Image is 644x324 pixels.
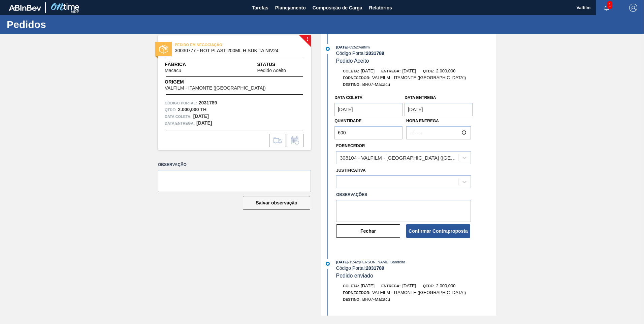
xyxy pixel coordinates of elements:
button: Fechar [336,224,400,238]
label: Observação [158,160,311,170]
label: Data coleta [334,95,362,100]
span: 2.000,000 [436,68,456,73]
span: Pedido Aceito [257,68,286,73]
span: [DATE] [336,260,348,264]
button: Confirmar Contraproposta [406,224,470,238]
strong: 2.000,000 TH [178,107,206,112]
span: Pedido enviado [336,273,373,279]
div: 308104 - VALFILM - [GEOGRAPHIC_DATA] ([GEOGRAPHIC_DATA]) [340,155,459,160]
strong: 2031789 [366,51,384,56]
span: [DATE] [336,45,348,49]
span: BR07-Macacu [362,82,390,87]
span: BR07-Macacu [362,297,390,302]
label: Data entrega [405,95,436,100]
span: Pedido Aceito [336,58,369,64]
img: status [159,45,168,54]
span: Código Portal: [165,100,197,106]
span: Qtde: [423,284,434,288]
span: Destino: [343,297,361,301]
label: Quantidade [334,119,361,123]
span: Fornecedor: [343,76,371,80]
span: VALFILM - ITAMONTE ([GEOGRAPHIC_DATA]) [372,75,466,80]
div: Informar alteração no pedido [287,134,303,147]
span: [DATE] [402,68,416,73]
span: Macacu [165,68,181,73]
span: Qtde : [165,106,176,113]
span: - 09:52 [348,45,358,49]
span: Entrega: [381,284,400,288]
div: Código Portal: [336,51,496,56]
img: atual [326,262,330,266]
label: Observações [336,190,471,200]
input: dd/mm/yyyy [405,103,473,116]
span: VALFILM - ITAMONTE ([GEOGRAPHIC_DATA]) [372,290,466,295]
h1: Pedidos [7,21,126,28]
button: Notificações [596,3,617,12]
img: atual [326,47,330,51]
strong: 2031789 [199,100,217,105]
span: Data coleta: [165,113,192,120]
strong: 2031789 [366,265,384,271]
span: Destino: [343,83,361,87]
span: Status [257,61,304,68]
span: Planejamento [275,4,306,12]
span: 2.000,000 [436,283,456,288]
button: Salvar observação [243,196,310,209]
span: Coleta: [343,69,359,73]
span: Fábrica [165,61,202,68]
span: Coleta: [343,284,359,288]
span: [DATE] [402,283,416,288]
div: Código Portal: [336,265,496,271]
span: VALFILM - ITAMONTE ([GEOGRAPHIC_DATA]) [165,86,266,91]
span: : [PERSON_NAME] Bandeira [358,260,405,264]
span: Fornecedor: [343,291,371,295]
strong: [DATE] [196,120,212,126]
strong: [DATE] [193,114,209,119]
span: Relatórios [369,4,392,12]
span: Origem [165,78,285,86]
label: Hora Entrega [406,116,471,126]
img: TNhmsLtSVTkK8tSr43FrP2fwEKptu5GPRR3wAAAABJRU5ErkJggg== [9,5,41,11]
input: dd/mm/yyyy [334,103,402,116]
span: Data entrega: [165,120,195,127]
span: Entrega: [381,69,400,73]
label: Justificativa [336,168,366,173]
label: Fornecedor [336,143,365,148]
span: Tarefas [252,4,268,12]
span: PEDIDO EM NEGOCIAÇÃO [175,41,269,48]
span: Composição de Carga [313,4,362,12]
img: Logout [629,4,637,12]
span: [DATE] [361,68,375,73]
div: Ir para Composição de Carga [269,134,286,147]
span: [DATE] [361,283,375,288]
span: : Valfilm [358,45,369,49]
span: Qtde: [423,69,434,73]
span: - 15:42 [348,260,358,264]
span: 30030777 - ROT PLAST 200ML H SUKITA NIV24 [175,48,297,53]
span: 1 [607,1,612,9]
